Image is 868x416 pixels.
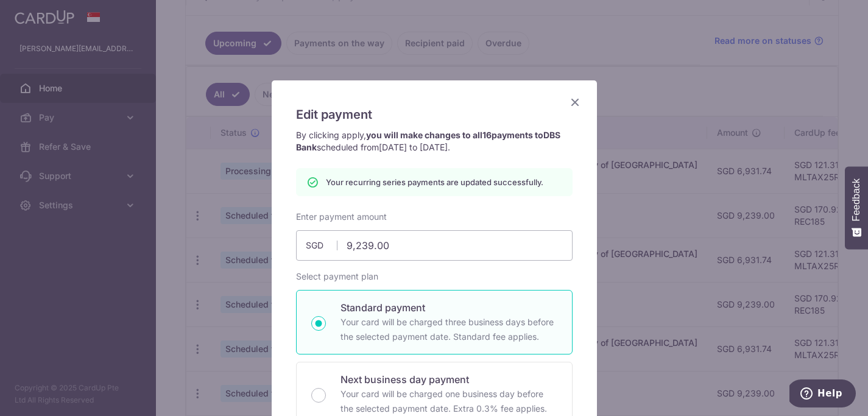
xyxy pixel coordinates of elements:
iframe: Opens a widget where you can find more information [789,379,856,410]
h5: Edit payment [296,105,573,124]
button: Close [568,95,582,110]
p: Your recurring series payments are updated successfully. [326,176,543,188]
input: 0.00 [296,230,573,261]
span: [DATE] to [DATE] [379,142,448,152]
p: Next business day payment [340,372,557,387]
label: Enter payment amount [296,211,387,223]
p: Your card will be charged three business days before the selected payment date. Standard fee appl... [340,315,557,344]
label: Select payment plan [296,270,378,283]
p: Standard payment [340,300,557,315]
span: SGD [306,239,337,252]
p: By clicking apply, scheduled from . [296,129,573,153]
strong: you will make changes to all payments to [296,130,560,152]
span: Feedback [851,178,862,221]
button: Feedback - Show survey [845,166,868,249]
p: Your card will be charged one business day before the selected payment date. Extra 0.3% fee applies. [340,387,557,416]
span: 16 [482,130,492,140]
